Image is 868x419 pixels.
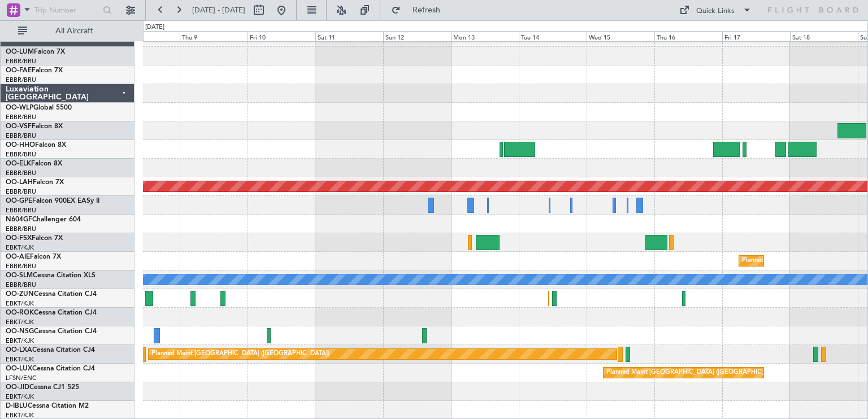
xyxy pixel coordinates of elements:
[6,132,36,140] a: EBBR/BRU
[587,31,654,41] div: Wed 15
[403,6,450,14] span: Refresh
[112,31,180,41] div: Wed 8
[6,57,36,66] a: EBBR/BRU
[6,262,36,270] a: EBBR/BRU
[6,318,34,326] a: EBKT/KJK
[6,235,32,242] span: OO-FSX
[6,169,36,177] a: EBBR/BRU
[6,347,95,353] a: OO-LXACessna Citation CJ4
[6,235,63,242] a: OO-FSXFalcon 7X
[192,5,245,15] span: [DATE] - [DATE]
[248,31,315,41] div: Fri 10
[6,309,34,316] span: OO-ROK
[6,403,28,409] span: D-IBLU
[6,384,79,391] a: OO-JIDCessna CJ1 525
[6,104,72,111] a: OO-WLPGlobal 5500
[6,291,34,298] span: OO-ZUN
[6,76,36,84] a: EBBR/BRU
[6,142,66,149] a: OO-HHOFalcon 8X
[6,160,62,167] a: OO-ELKFalcon 8X
[180,31,248,41] div: Thu 9
[6,384,29,391] span: OO-JID
[315,31,383,41] div: Sat 11
[6,142,35,149] span: OO-HHO
[6,49,34,55] span: OO-LUM
[6,123,63,130] a: OO-VSFFalcon 8X
[151,346,329,363] div: Planned Maint [GEOGRAPHIC_DATA] ([GEOGRAPHIC_DATA])
[6,225,36,233] a: EBBR/BRU
[6,355,34,364] a: EBKT/KJK
[6,49,65,55] a: OO-LUMFalcon 7X
[6,187,36,196] a: EBBR/BRU
[790,31,858,41] div: Sat 18
[6,291,97,298] a: OO-ZUNCessna Citation CJ4
[6,198,32,204] span: OO-GPE
[6,123,32,130] span: OO-VSF
[6,179,64,186] a: OO-LAHFalcon 7X
[6,113,36,121] a: EBBR/BRU
[386,1,454,19] button: Refresh
[6,206,36,215] a: EBBR/BRU
[6,216,81,223] a: N604GFChallenger 604
[606,364,811,381] div: Planned Maint [GEOGRAPHIC_DATA] ([GEOGRAPHIC_DATA] National)
[6,272,96,279] a: OO-SLMCessna Citation XLS
[6,150,36,159] a: EBBR/BRU
[6,179,33,186] span: OO-LAH
[6,365,95,372] a: OO-LUXCessna Citation CJ4
[6,337,34,345] a: EBKT/KJK
[6,392,34,401] a: EBKT/KJK
[6,374,37,382] a: LFSN/ENC
[29,27,119,35] span: All Aircraft
[6,403,89,409] a: D-IBLUCessna Citation M2
[451,31,519,41] div: Mon 13
[34,2,99,19] input: Trip Number
[6,216,32,223] span: N604GF
[6,67,63,74] a: OO-FAEFalcon 7X
[6,254,30,260] span: OO-AIE
[6,309,97,316] a: OO-ROKCessna Citation CJ4
[6,67,32,74] span: OO-FAE
[519,31,587,41] div: Tue 14
[6,272,33,279] span: OO-SLM
[6,198,99,204] a: OO-GPEFalcon 900EX EASy II
[6,328,34,335] span: OO-NSG
[6,347,32,353] span: OO-LXA
[6,104,33,111] span: OO-WLP
[145,23,164,32] div: [DATE]
[6,243,34,252] a: EBKT/KJK
[6,328,97,335] a: OO-NSGCessna Citation CJ4
[696,6,735,17] div: Quick Links
[6,281,36,289] a: EBBR/BRU
[6,365,32,372] span: OO-LUX
[722,31,790,41] div: Fri 17
[6,299,34,308] a: EBKT/KJK
[6,160,31,167] span: OO-ELK
[674,1,757,19] button: Quick Links
[654,31,722,41] div: Thu 16
[6,254,61,260] a: OO-AIEFalcon 7X
[12,22,123,40] button: All Aircraft
[383,31,451,41] div: Sun 12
